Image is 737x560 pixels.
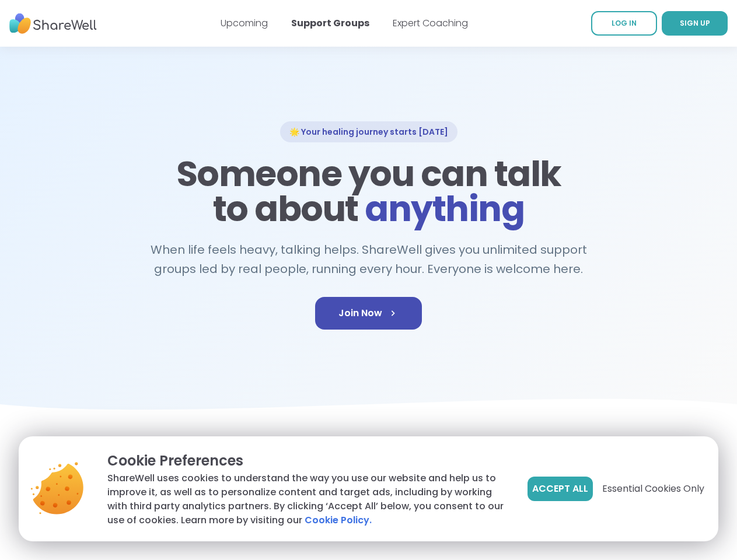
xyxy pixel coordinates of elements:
p: ShareWell uses cookies to understand the way you use our website and help us to improve it, as we... [107,471,509,527]
span: Essential Cookies Only [602,482,704,496]
a: Expert Coaching [393,16,468,30]
span: LOG IN [612,18,637,28]
a: Support Groups [291,16,369,30]
h1: Someone you can talk to about [173,156,565,226]
span: anything [365,184,524,233]
span: Accept All [532,482,588,496]
p: Cookie Preferences [107,450,509,471]
a: Join Now [315,297,422,330]
a: SIGN UP [662,11,728,36]
h2: When life feels heavy, talking helps. ShareWell gives you unlimited support groups led by real pe... [145,240,593,278]
a: Cookie Policy. [305,513,372,527]
span: Join Now [338,306,399,320]
img: ShareWell Nav Logo [9,8,97,40]
a: Upcoming [221,16,268,30]
span: SIGN UP [680,18,710,28]
a: LOG IN [591,11,657,36]
button: Accept All [528,477,593,501]
div: 🌟 Your healing journey starts [DATE] [280,121,457,142]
